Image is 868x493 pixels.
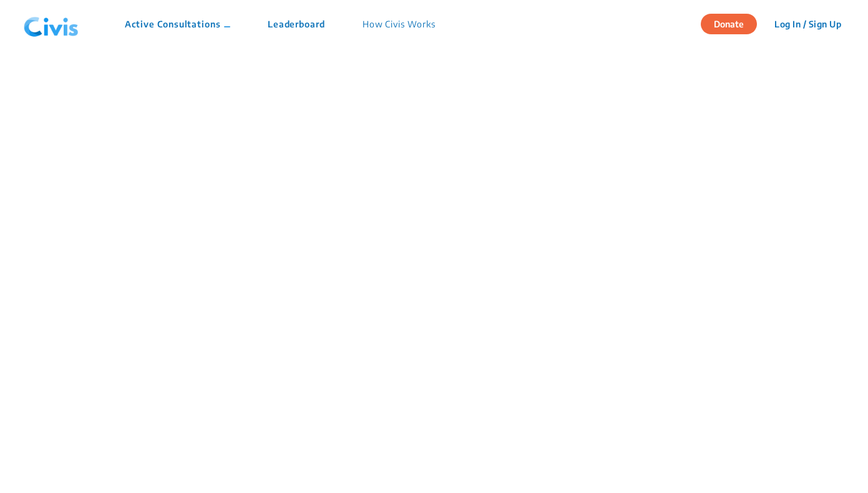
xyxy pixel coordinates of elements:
[701,17,766,29] a: Donate
[766,14,849,34] button: Log In / Sign Up
[701,14,757,34] button: Donate
[363,17,436,31] p: How Civis Works
[268,17,325,31] p: Leaderboard
[19,6,84,43] img: navlogo.png
[125,17,230,31] p: Active Consultations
